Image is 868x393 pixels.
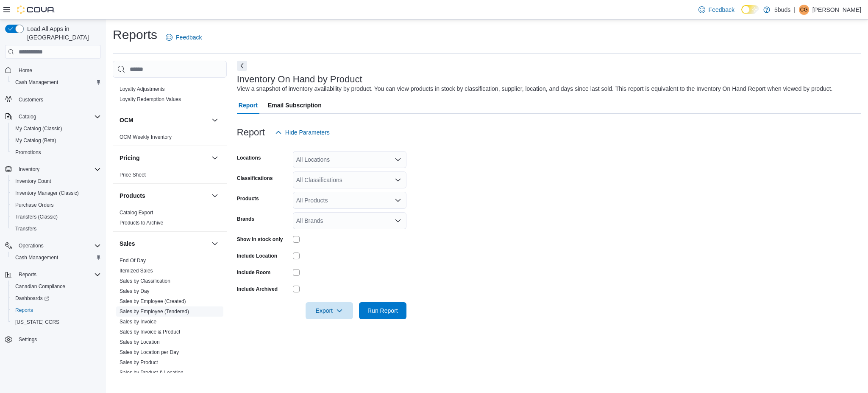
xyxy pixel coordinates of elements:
[741,5,759,14] input: Dark Mode
[120,339,160,345] a: Sales by Location
[210,191,220,201] button: Products
[120,329,180,335] a: Sales by Invoice & Product
[12,135,60,146] a: My Catalog (Beta)
[237,74,362,84] h3: Inventory On Hand by Product
[120,370,184,376] a: Sales by Product & Location
[15,164,101,174] span: Inventory
[12,188,101,198] span: Inventory Manager (Classic)
[15,112,101,122] span: Catalog
[8,316,104,328] button: [US_STATE] CCRS
[8,211,104,223] button: Transfers (Classic)
[120,116,134,124] h3: OCM
[272,124,333,141] button: Hide Parameters
[15,295,49,302] span: Dashboards
[19,96,43,103] span: Customers
[12,293,101,303] span: Dashboards
[120,96,181,103] span: Loyalty Redemption Values
[120,318,156,325] span: Sales by Invoice
[120,309,189,314] a: Sales by Employee (Tendered)
[120,239,208,248] button: Sales
[15,125,62,132] span: My Catalog (Classic)
[12,305,36,315] a: Reports
[120,349,179,355] a: Sales by Location per Day
[237,253,277,259] label: Include Location
[15,190,79,196] span: Inventory Manager (Classic)
[120,210,153,216] a: Catalog Export
[162,29,205,46] a: Feedback
[113,84,227,108] div: Loyalty
[12,224,101,234] span: Transfers
[15,112,39,122] button: Catalog
[8,146,104,158] button: Promotions
[2,64,104,76] button: Home
[237,236,283,243] label: Show in stock only
[395,177,401,183] button: Open list of options
[120,308,189,315] span: Sales by Employee (Tendered)
[120,154,208,162] button: Pricing
[15,254,58,261] span: Cash Management
[113,208,227,231] div: Products
[12,317,63,327] a: [US_STATE] CCRS
[120,359,158,365] a: Sales by Product
[12,293,53,303] a: Dashboards
[8,76,104,88] button: Cash Management
[15,65,101,75] span: Home
[113,170,227,183] div: Pricing
[19,113,36,120] span: Catalog
[120,339,160,345] span: Sales by Location
[12,147,45,157] a: Promotions
[12,188,82,198] a: Inventory Manager (Classic)
[12,317,101,327] span: Washington CCRS
[15,319,59,326] span: [US_STATE] CCRS
[15,213,58,220] span: Transfers (Classic)
[800,5,808,15] span: CG
[812,5,861,15] p: [PERSON_NAME]
[15,202,54,208] span: Purchase Orders
[359,302,406,319] button: Run Report
[237,216,254,222] label: Brands
[311,302,348,319] span: Export
[774,5,790,15] p: 5buds
[19,336,37,343] span: Settings
[268,97,322,114] span: Email Subscription
[12,77,61,87] a: Cash Management
[395,156,401,163] button: Open list of options
[237,84,833,93] div: View a snapshot of inventory availability by product. You can view products in stock by classific...
[15,164,43,174] button: Inventory
[120,171,146,178] span: Price Sheet
[15,178,51,185] span: Inventory Count
[113,132,227,146] div: OCM
[19,242,44,249] span: Operations
[120,328,180,335] span: Sales by Invoice & Product
[12,253,61,263] a: Cash Management
[120,319,156,325] a: Sales by Invoice
[120,134,172,140] a: OCM Weekly Inventory
[8,292,104,304] a: Dashboards
[237,286,278,292] label: Include Archived
[120,288,150,294] a: Sales by Day
[210,153,220,163] button: Pricing
[120,191,145,200] h3: Products
[210,115,220,125] button: OCM
[120,191,208,200] button: Products
[15,307,33,314] span: Reports
[2,93,104,106] button: Customers
[24,25,101,42] span: Load All Apps in [GEOGRAPHIC_DATA]
[395,217,401,224] button: Open list of options
[395,197,401,204] button: Open list of options
[120,278,170,284] a: Sales by Classification
[8,304,104,316] button: Reports
[12,281,69,292] a: Canadian Compliance
[15,79,58,86] span: Cash Management
[709,6,734,14] span: Feedback
[15,269,101,280] span: Reports
[12,135,101,146] span: My Catalog (Beta)
[120,258,146,264] a: End Of Day
[120,298,186,304] a: Sales by Employee (Created)
[120,288,150,295] span: Sales by Day
[15,334,40,345] a: Settings
[15,283,65,290] span: Canadian Compliance
[12,224,40,234] a: Transfers
[15,95,47,105] a: Customers
[2,333,104,345] button: Settings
